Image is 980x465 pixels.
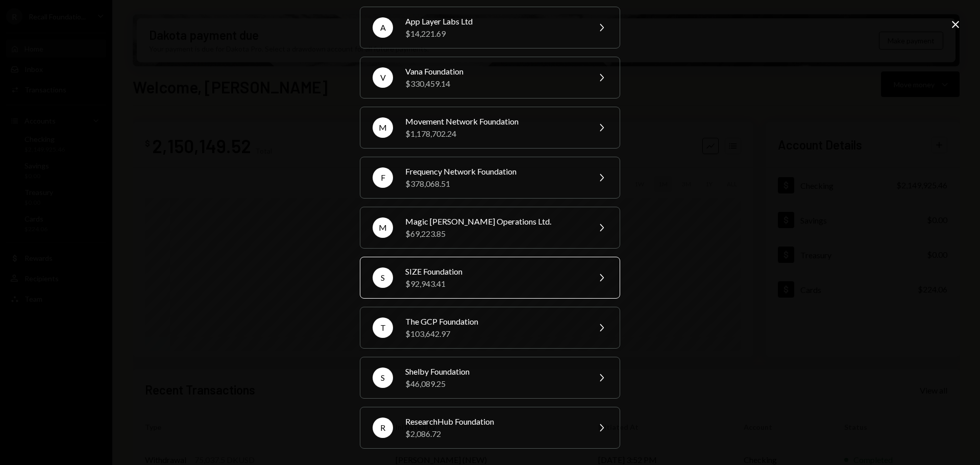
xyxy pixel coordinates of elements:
[405,215,583,228] div: Magic [PERSON_NAME] Operations Ltd.
[373,117,393,138] div: M
[405,178,583,190] div: $378,068.51
[405,328,583,340] div: $103,642.97
[405,365,583,378] div: Shelby Foundation
[373,317,393,338] div: T
[360,107,620,149] button: MMovement Network Foundation$1,178,702.24
[405,78,583,90] div: $330,459.14
[360,157,620,199] button: FFrequency Network Foundation$378,068.51
[405,115,583,128] div: Movement Network Foundation
[405,228,583,240] div: $69,223.85
[360,7,620,48] button: AApp Layer Labs Ltd$14,221.69
[373,267,393,288] div: S
[405,165,583,178] div: Frequency Network Foundation
[360,307,620,349] button: TThe GCP Foundation$103,642.97
[360,357,620,399] button: SShelby Foundation$46,089.25
[405,65,583,78] div: Vana Foundation
[405,278,583,290] div: $92,943.41
[360,407,620,449] button: RResearchHub Foundation$2,086.72
[405,415,583,428] div: ResearchHub Foundation
[405,428,583,440] div: $2,086.72
[373,217,393,238] div: M
[373,17,393,38] div: A
[405,128,583,140] div: $1,178,702.24
[360,257,620,299] button: SSIZE Foundation$92,943.41
[373,167,393,188] div: F
[373,368,393,388] div: S
[360,57,620,99] button: VVana Foundation$330,459.14
[405,378,583,390] div: $46,089.25
[373,67,393,88] div: V
[373,418,393,438] div: R
[405,265,583,278] div: SIZE Foundation
[360,207,620,249] button: MMagic [PERSON_NAME] Operations Ltd.$69,223.85
[405,315,583,328] div: The GCP Foundation
[405,15,583,28] div: App Layer Labs Ltd
[405,28,583,40] div: $14,221.69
